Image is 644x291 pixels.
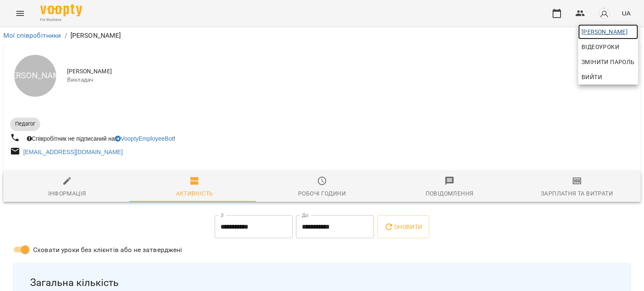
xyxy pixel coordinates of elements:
[578,24,638,39] a: [PERSON_NAME]
[582,57,635,67] span: Змінити пароль
[578,54,638,70] a: Змінити пароль
[582,27,635,37] span: [PERSON_NAME]
[578,39,623,54] a: Відеоуроки
[582,42,619,52] span: Відеоуроки
[582,72,602,82] span: Вийти
[578,70,638,85] button: Вийти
